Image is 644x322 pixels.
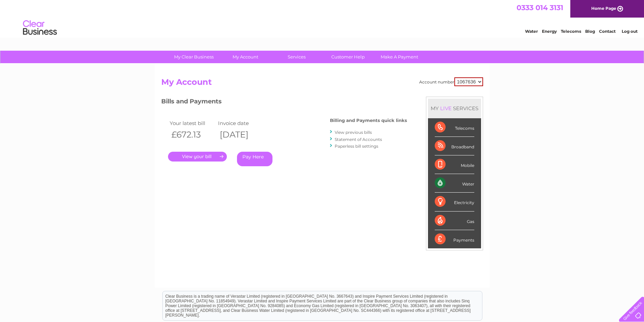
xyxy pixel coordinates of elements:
[217,51,273,63] a: My Account
[435,193,474,211] div: Electricity
[163,4,482,33] div: Clear Business is a trading name of Verastar Limited (registered in [GEOGRAPHIC_DATA] No. 3667643...
[525,29,538,34] a: Water
[23,18,57,38] img: logo.png
[435,212,474,230] div: Gas
[517,3,563,12] a: 0333 014 3131
[585,29,595,34] a: Blog
[161,77,483,90] h2: My Account
[435,118,474,137] div: Telecoms
[335,130,372,135] a: View previous bills
[168,119,217,128] td: Your latest bill
[216,128,265,142] th: [DATE]
[166,51,222,63] a: My Clear Business
[435,174,474,193] div: Water
[320,51,376,63] a: Customer Help
[372,51,427,63] a: Make A Payment
[428,99,481,118] div: MY SERVICES
[435,230,474,248] div: Payments
[419,77,483,86] div: Account number
[330,118,407,123] h4: Billing and Payments quick links
[561,29,581,34] a: Telecoms
[168,152,227,162] a: .
[269,51,325,63] a: Services
[599,29,616,34] a: Contact
[542,29,557,34] a: Energy
[622,29,638,34] a: Log out
[439,105,453,112] div: LIVE
[335,137,382,142] a: Statement of Accounts
[435,137,474,155] div: Broadband
[435,155,474,174] div: Mobile
[161,97,407,108] h3: Bills and Payments
[216,119,265,128] td: Invoice date
[168,128,217,142] th: £672.13
[335,144,378,149] a: Paperless bill settings
[237,152,272,166] a: Pay Here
